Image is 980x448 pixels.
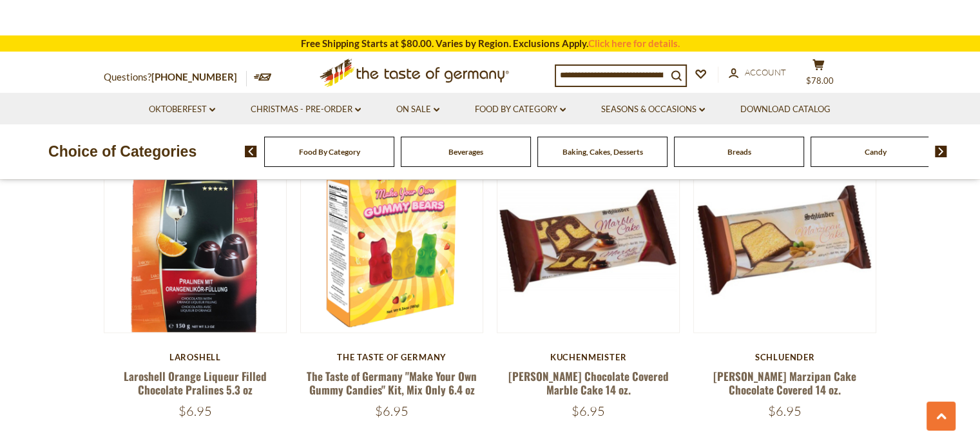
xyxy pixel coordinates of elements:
[104,352,287,362] div: Laroshell
[245,146,257,157] img: previous arrow
[508,368,669,398] a: [PERSON_NAME] Chocolate Covered Marble Cake 14 oz.
[104,69,247,86] p: Questions?
[124,368,267,398] a: Laroshell Orange Liqueur Filled Chocolate Pralines 5.3 oz
[713,368,856,398] a: [PERSON_NAME] Marzipan Cake Chocolate Covered 14 oz.
[375,403,408,419] span: $6.95
[178,403,212,419] span: $6.95
[572,403,605,419] span: $6.95
[588,37,680,49] a: Click here for details.
[448,147,483,157] a: Beverages
[601,102,705,117] a: Seasons & Occasions
[104,151,287,333] img: Laroshell Orange Liqueur Filled Chocolate Pralines 5.3 oz
[740,102,831,117] a: Download Catalog
[301,151,483,333] img: The Taste of Germany "Make Your Own Gummy Candies" Kit, Mix Only 6.4 oz
[694,151,876,333] img: Schluender Marzipan Cake Chocolate Covered 14 oz.
[151,71,237,83] a: [PHONE_NUMBER]
[475,102,566,117] a: Food By Category
[768,403,802,419] span: $6.95
[800,59,838,91] button: $78.00
[935,146,947,157] img: next arrow
[251,102,361,117] a: Christmas - PRE-ORDER
[806,75,834,86] span: $78.00
[865,147,887,157] a: Candy
[497,352,680,362] div: Kuchenmeister
[299,147,360,157] a: Food By Category
[300,352,484,362] div: The Taste of Germany
[562,147,643,157] a: Baking, Cakes, Desserts
[745,67,786,77] span: Account
[396,102,439,117] a: On Sale
[307,368,477,398] a: The Taste of Germany "Make Your Own Gummy Candies" Kit, Mix Only 6.4 oz
[727,147,751,157] a: Breads
[497,151,680,333] img: Schluender Chocolate Covered Marble Cake 14 oz.
[693,352,877,362] div: Schluender
[149,102,215,117] a: Oktoberfest
[729,66,786,80] a: Account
